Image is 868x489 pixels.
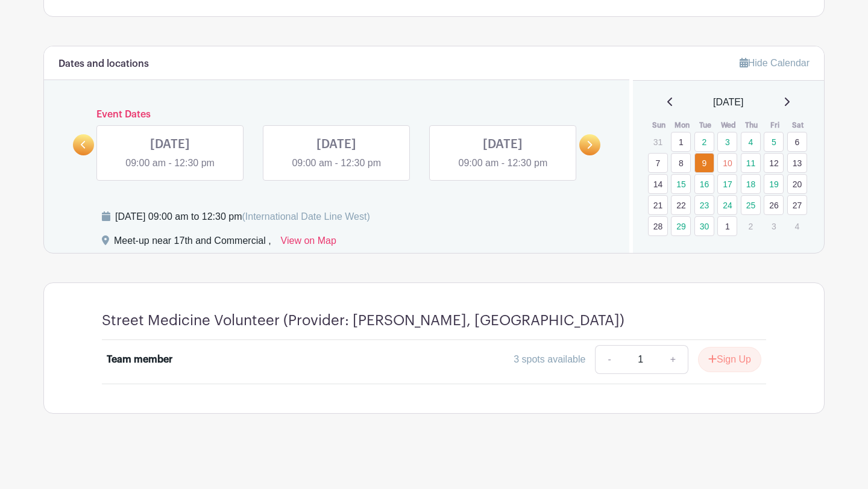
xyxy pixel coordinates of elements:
[741,174,761,194] a: 18
[717,153,737,173] a: 10
[741,153,761,173] a: 11
[717,119,740,131] th: Wed
[648,195,668,215] a: 21
[694,119,717,131] th: Tue
[114,234,271,253] div: Meet-up near 17th and Commercial ,
[671,132,691,152] a: 1
[764,217,784,235] p: 3
[713,95,743,110] span: [DATE]
[787,195,807,215] a: 27
[102,312,624,329] h4: Street Medicine Volunteer (Provider: [PERSON_NAME], [GEOGRAPHIC_DATA])
[107,352,172,367] div: Team member
[694,153,714,173] a: 9
[671,174,691,194] a: 15
[717,195,737,215] a: 24
[648,174,668,194] a: 14
[764,195,784,215] a: 26
[694,174,714,194] a: 16
[717,216,737,236] a: 1
[764,132,784,152] a: 5
[763,119,787,131] th: Fri
[764,153,784,173] a: 12
[514,352,585,367] div: 3 spots available
[740,119,764,131] th: Thu
[94,109,579,120] h6: Event Dates
[694,195,714,215] a: 23
[281,234,336,253] a: View on Map
[740,58,810,68] a: Hide Calendar
[741,217,761,235] p: 2
[717,132,737,152] a: 3
[648,216,668,236] a: 28
[694,216,714,236] a: 30
[658,345,688,374] a: +
[741,195,761,215] a: 25
[671,195,691,215] a: 22
[698,347,761,372] button: Sign Up
[787,153,807,173] a: 13
[694,132,714,152] a: 2
[670,119,694,131] th: Mon
[647,119,671,131] th: Sun
[115,210,370,224] div: [DATE] 09:00 am to 12:30 pm
[787,119,810,131] th: Sat
[648,153,668,173] a: 7
[58,58,149,70] h6: Dates and locations
[764,174,784,194] a: 19
[787,217,807,235] p: 4
[717,174,737,194] a: 17
[741,132,761,152] a: 4
[787,174,807,194] a: 20
[671,216,691,236] a: 29
[242,211,370,222] span: (International Date Line West)
[787,132,807,152] a: 6
[595,345,623,374] a: -
[648,132,668,151] p: 31
[671,153,691,173] a: 8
